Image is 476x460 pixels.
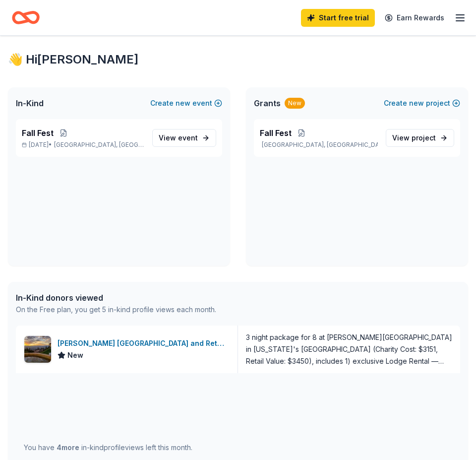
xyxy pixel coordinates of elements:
a: Home [12,6,40,29]
p: [GEOGRAPHIC_DATA], [GEOGRAPHIC_DATA] [260,141,378,149]
a: Start free trial [301,9,375,27]
div: 3 night package for 8 at [PERSON_NAME][GEOGRAPHIC_DATA] in [US_STATE]'s [GEOGRAPHIC_DATA] (Charit... [246,331,452,367]
div: On the Free plan, you get 5 in-kind profile views each month. [16,304,216,316]
span: Fall Fest [260,127,292,139]
button: Createnewevent [150,97,222,109]
span: Fall Fest [22,127,54,139]
p: [DATE] • [22,141,144,149]
div: [PERSON_NAME] [GEOGRAPHIC_DATA] and Retreat [58,337,230,349]
a: View event [152,129,216,147]
div: In-Kind donors viewed [16,292,216,304]
img: Image for Downing Mountain Lodge and Retreat [24,336,51,363]
span: 4 more [57,443,79,452]
a: Earn Rewards [379,9,450,27]
button: Createnewproject [384,97,460,109]
span: new [176,97,190,109]
div: New [285,98,305,109]
span: In-Kind [16,97,44,109]
span: View [159,132,198,144]
span: Grants [254,97,281,109]
span: project [412,133,436,142]
a: View project [386,129,454,147]
span: new [409,97,424,109]
span: event [178,133,198,142]
span: New [67,349,83,361]
div: You have in-kind profile views left this month. [24,442,192,454]
span: View [392,132,436,144]
div: 👋 Hi [PERSON_NAME] [8,52,468,67]
span: [GEOGRAPHIC_DATA], [GEOGRAPHIC_DATA] [54,141,144,149]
